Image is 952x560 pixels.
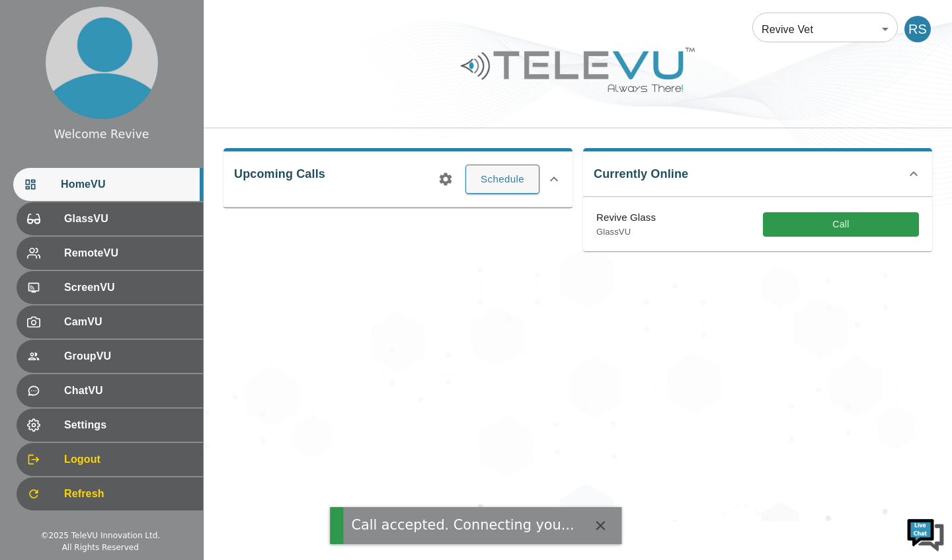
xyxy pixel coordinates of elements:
div: Welcome Revive [54,126,149,143]
span: RemoteVU [64,245,192,261]
div: GroupVU [17,340,203,373]
div: Call accepted. Connecting you... [351,515,574,536]
img: profile.png [46,7,158,119]
span: Refresh [64,486,192,502]
div: ChatVU [17,374,203,407]
div: ScreenVU [17,271,203,304]
div: Minimize live chat window [217,7,249,38]
textarea: Type your message and hit 'Enter' [7,361,252,407]
span: GroupVU [64,348,192,364]
span: ChatVU [64,383,192,399]
p: GlassVU [596,225,656,239]
span: HomeVU [61,177,192,192]
div: Refresh [17,477,203,510]
span: Settings [64,417,192,433]
span: Logout [64,452,192,467]
img: d_736959983_company_1615157101543_736959983 [22,61,56,95]
span: ScreenVU [64,280,192,296]
span: GlassVU [64,211,192,227]
div: HomeVU [13,168,203,201]
div: Settings [17,409,203,442]
img: Logo [459,42,697,97]
div: Revive Vet [752,11,898,48]
span: CamVU [64,314,192,330]
div: Logout [17,443,203,476]
span: We're online! [77,167,182,300]
div: RemoteVU [17,237,203,270]
p: Revive Glass [596,210,656,225]
div: Chat with us now [69,69,222,87]
div: CamVU [17,305,203,339]
div: GlassVU [17,202,203,235]
div: RS [904,16,931,42]
button: Call [763,212,919,237]
img: Chat Widget [906,514,945,553]
button: Schedule [465,165,539,194]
